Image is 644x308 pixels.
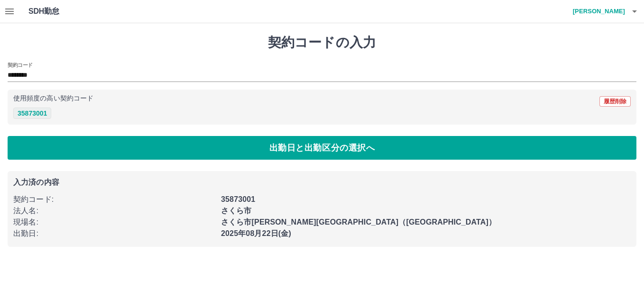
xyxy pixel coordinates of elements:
[8,61,33,69] h2: 契約コード
[13,217,215,228] p: 現場名 :
[8,136,636,160] button: 出勤日と出勤区分の選択へ
[13,179,631,186] p: 入力済の内容
[221,195,255,203] b: 35873001
[13,108,51,119] button: 35873001
[599,96,631,107] button: 履歴削除
[13,228,215,239] p: 出勤日 :
[13,194,215,205] p: 契約コード :
[13,95,93,102] p: 使用頻度の高い契約コード
[221,218,496,226] b: さくら市[PERSON_NAME][GEOGRAPHIC_DATA]（[GEOGRAPHIC_DATA]）
[13,205,215,217] p: 法人名 :
[8,35,636,51] h1: 契約コードの入力
[221,207,252,215] b: さくら市
[221,229,291,237] b: 2025年08月22日(金)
